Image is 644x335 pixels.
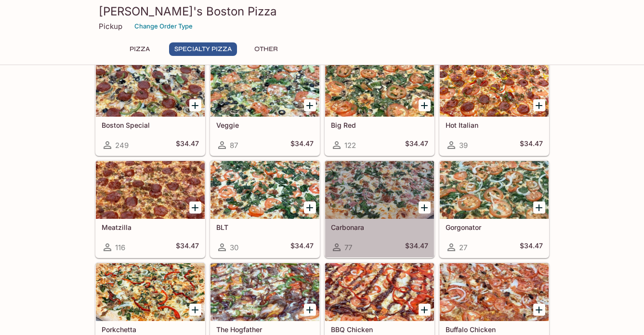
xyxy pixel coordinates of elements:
h5: $34.47 [520,241,543,253]
button: Add Carbonara [419,201,431,214]
button: Add Boston Special [189,99,201,111]
a: Big Red122$34.47 [325,58,434,156]
h5: Porkchetta [102,325,199,334]
h5: $34.47 [176,241,199,253]
button: Add Buffalo Chicken [533,304,545,316]
h5: Hot Italian [446,121,543,129]
a: Veggie87$34.47 [210,58,320,156]
h5: Gorgonator [446,223,543,231]
div: Gorgonator [440,161,549,219]
button: Specialty Pizza [169,42,237,56]
button: Add Meatzilla [189,201,201,214]
a: Meatzilla116$34.47 [95,161,205,258]
button: Add Big Red [419,99,431,111]
h5: Meatzilla [102,223,199,231]
h5: $34.47 [290,139,314,151]
span: 249 [115,141,129,150]
span: 77 [344,243,352,252]
span: 116 [115,243,125,252]
span: 27 [459,243,467,252]
div: Big Red [325,59,434,117]
div: Porkchetta [96,263,205,321]
h5: $34.47 [520,139,543,151]
button: Add BLT [304,201,316,214]
button: Add Porkchetta [189,304,201,316]
h5: $34.47 [405,241,428,253]
button: Other [245,42,288,56]
h5: BLT [216,223,314,231]
button: Change Order Type [130,19,197,34]
div: Meatzilla [96,161,205,219]
div: Boston Special [96,59,205,117]
div: BBQ Chicken [325,263,434,321]
button: Pizza [118,42,161,56]
button: Add Hot Italian [533,99,545,111]
div: Buffalo Chicken [440,263,549,321]
button: Add Veggie [304,99,316,111]
h5: Buffalo Chicken [446,325,543,334]
span: 30 [230,243,238,252]
h5: Veggie [216,121,314,129]
span: 87 [230,141,238,150]
h5: $34.47 [290,241,314,253]
button: Add Gorgonator [533,201,545,214]
div: BLT [210,161,319,219]
a: Boston Special249$34.47 [95,58,205,156]
a: Carbonara77$34.47 [325,161,434,258]
h3: [PERSON_NAME]'s Boston Pizza [99,4,546,19]
p: Pickup [99,22,122,31]
span: 122 [344,141,356,150]
h5: Big Red [331,121,428,129]
div: Carbonara [325,161,434,219]
div: Veggie [210,59,319,117]
h5: Boston Special [102,121,199,129]
a: Hot Italian39$34.47 [439,58,549,156]
h5: BBQ Chicken [331,325,428,334]
button: Add BBQ Chicken [419,304,431,316]
span: 39 [459,141,468,150]
h5: Carbonara [331,223,428,231]
div: The Hogfather [210,263,319,321]
div: Hot Italian [440,59,549,117]
h5: $34.47 [176,139,199,151]
button: Add The Hogfather [304,304,316,316]
h5: The Hogfather [216,325,314,334]
a: Gorgonator27$34.47 [439,161,549,258]
h5: $34.47 [405,139,428,151]
a: BLT30$34.47 [210,161,320,258]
